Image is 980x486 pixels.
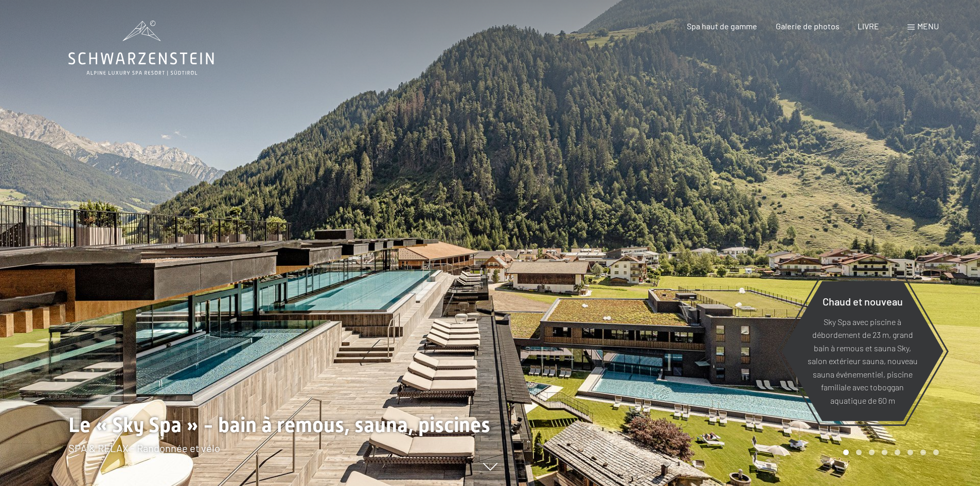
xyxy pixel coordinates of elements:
font: menu [917,21,939,31]
a: LIVRE [858,21,879,31]
div: Carrousel Page 2 [856,449,862,455]
div: Page 1 du carrousel (diapositive actuelle) [843,449,849,455]
font: Chaud et nouveau [823,295,903,307]
div: Carrousel Page 4 [882,449,887,455]
a: Chaud et nouveau Sky Spa avec piscine à débordement de 23 m, grand bain à remous et sauna Sky, sa... [781,280,944,422]
div: Pagination du carrousel [840,449,939,455]
a: Spa haut de gamme [687,21,757,31]
div: Carrousel Page 3 [869,449,875,455]
div: Carrousel Page 8 [933,449,939,455]
div: Carrousel Page 7 [920,449,926,455]
div: Carrousel Page 5 [895,449,900,455]
font: Sky Spa avec piscine à débordement de 23 m, grand bain à remous et sauna Sky, salon extérieur sau... [808,316,918,405]
div: Carrousel Page 6 [907,449,913,455]
a: Galerie de photos [776,21,840,31]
